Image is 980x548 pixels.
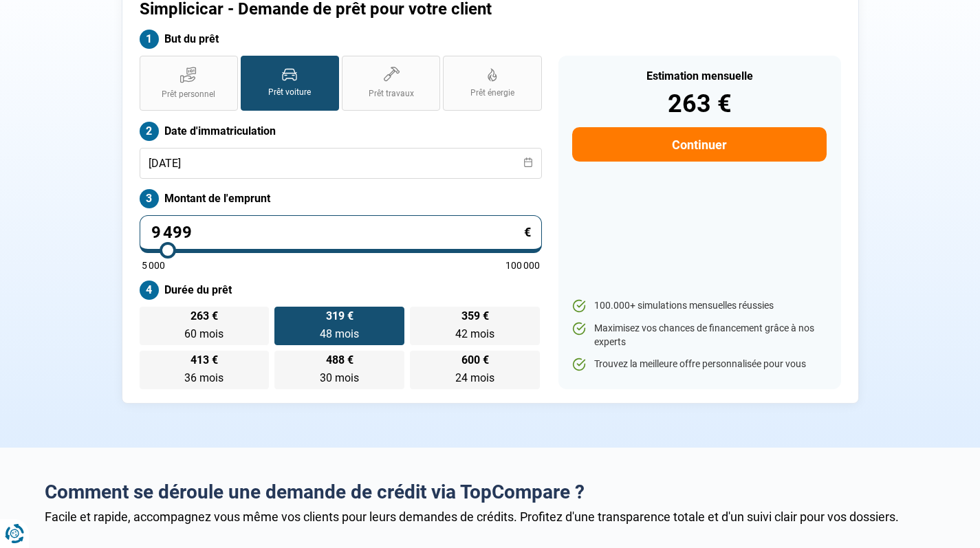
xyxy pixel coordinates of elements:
span: 488 € [326,355,353,366]
li: Trouvez la meilleure offre personnalisée pour vous [572,358,826,371]
button: Continuer [572,127,826,162]
span: 5 000 [142,261,165,270]
span: 36 mois [184,371,224,384]
span: 359 € [461,311,489,322]
span: 24 mois [455,371,494,384]
span: 600 € [461,355,489,366]
span: Prêt personnel [162,89,215,100]
div: Facile et rapide, accompagnez vous même vos clients pour leurs demandes de crédits. Profitez d'un... [45,509,936,524]
li: 100.000+ simulations mensuelles réussies [572,299,826,313]
input: jj/mm/aaaa [140,148,542,179]
span: 30 mois [320,371,359,384]
span: Prêt voiture [268,87,311,98]
span: € [524,226,531,239]
span: 100 000 [505,261,540,270]
span: 263 € [190,311,218,322]
div: Estimation mensuelle [572,71,826,82]
span: 413 € [190,355,218,366]
label: Montant de l'emprunt [140,189,542,208]
span: Prêt travaux [369,88,414,100]
li: Maximisez vos chances de financement grâce à nos experts [572,322,826,349]
span: 60 mois [184,327,224,340]
div: 263 € [572,91,826,116]
span: 319 € [326,311,353,322]
span: 42 mois [455,327,494,340]
span: Prêt énergie [470,87,514,99]
label: But du prêt [140,30,542,49]
h2: Comment se déroule une demande de crédit via TopCompare ? [45,481,936,504]
label: Date d'immatriculation [140,122,542,141]
label: Durée du prêt [140,281,542,300]
span: 48 mois [320,327,359,340]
